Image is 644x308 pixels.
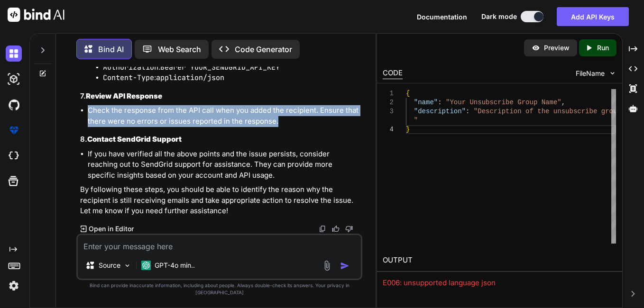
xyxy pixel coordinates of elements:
[80,184,360,217] p: By following these steps, you should be able to identify the reason why the recipient is still re...
[481,12,517,21] span: Dark mode
[383,278,616,289] div: E006: unsupported language json
[383,98,394,107] div: 2
[103,72,360,83] li: :
[608,69,616,77] img: chevron down
[383,68,403,79] div: CODE
[340,261,350,271] img: icon
[332,225,340,233] img: like
[89,224,134,234] p: Open in Editor
[88,105,360,127] li: Check the response from the API call when you added the recipient. Ensure that there were no erro...
[6,97,22,113] img: githubDark
[235,44,292,55] p: Code Generator
[406,90,410,97] span: {
[80,134,360,145] h3: 8.
[6,45,22,62] img: darkChat
[6,122,22,138] img: premium
[103,62,360,73] li: :
[438,99,442,106] span: :
[103,73,154,82] code: Content-Type
[446,99,561,106] span: "Your Unsubscribe Group Name"
[414,108,466,115] span: "description"
[160,63,280,72] code: Bearer YOUR_SENDGRID_API_KEY
[557,7,629,26] button: Add API Keys
[322,260,332,271] img: attachment
[417,13,467,21] span: Documentation
[155,261,195,270] p: GPT-4o min..
[597,43,609,53] p: Run
[6,148,22,164] img: cloudideIcon
[414,99,438,106] span: "name"
[8,8,64,22] img: Bind AI
[123,262,131,270] img: Pick Models
[103,63,158,72] code: Authorization
[6,278,22,294] img: settings
[87,135,182,144] strong: Contact SendGrid Support
[383,107,394,116] div: 3
[345,225,353,233] img: dislike
[406,126,410,133] span: }
[99,261,120,270] p: Source
[95,51,360,83] li: :
[377,249,622,272] h2: OUTPUT
[319,225,326,233] img: copy
[156,73,224,82] code: application/json
[80,91,360,102] h3: 7.
[466,108,469,115] span: :
[6,71,22,87] img: darkAi-studio
[98,44,124,55] p: Bind AI
[88,149,360,181] li: If you have verified all the above points and the issue persists, consider reaching out to SendGr...
[576,69,605,78] span: FileName
[86,91,162,100] strong: Review API Response
[141,261,151,270] img: GPT-4o mini
[417,12,467,22] button: Documentation
[158,44,201,55] p: Web Search
[544,43,570,53] p: Preview
[532,44,540,52] img: preview
[76,282,362,296] p: Bind can provide inaccurate information, including about people. Always double-check its answers....
[474,108,625,115] span: "Description of the unsubscribe group.
[383,89,394,98] div: 1
[414,117,418,124] span: "
[561,99,565,106] span: ,
[383,125,394,134] div: 4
